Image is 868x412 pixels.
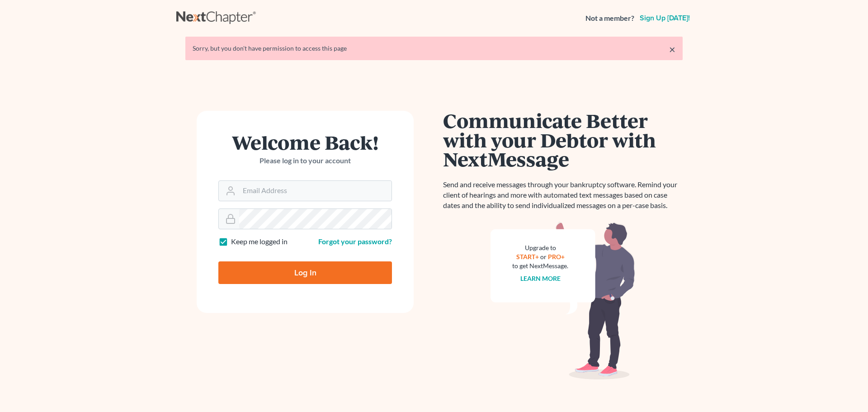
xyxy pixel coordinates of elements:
img: nextmessage_bg-59042aed3d76b12b5cd301f8e5b87938c9018125f34e5fa2b7a6b67550977c72.svg [491,222,635,380]
a: × [669,44,675,55]
p: Please log in to your account [218,156,392,166]
input: Log In [218,261,392,284]
span: or [540,253,547,260]
a: START+ [516,253,539,260]
div: to get NextMessage. [512,261,568,270]
a: Learn more [520,275,561,282]
h1: Communicate Better with your Debtor with NextMessage [443,111,683,169]
a: Sign up [DATE]! [638,14,692,22]
label: Keep me logged in [231,237,288,247]
p: Send and receive messages through your bankruptcy software. Remind your client of hearings and mo... [443,180,683,211]
a: PRO+ [548,253,565,260]
a: Forgot your password? [318,237,392,246]
input: Email Address [239,181,392,201]
strong: Not a member? [585,13,634,24]
h1: Welcome Back! [218,133,392,152]
div: Sorry, but you don't have permission to access this page [193,44,675,53]
div: Upgrade to [512,243,568,252]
